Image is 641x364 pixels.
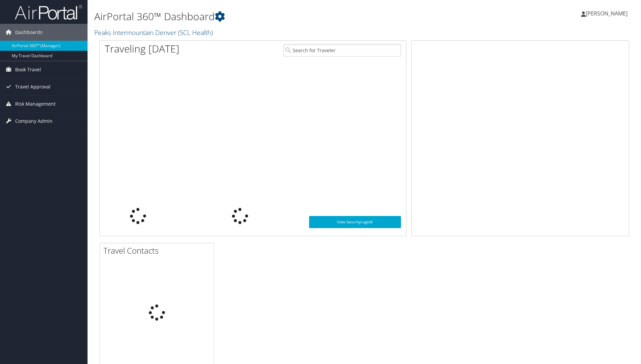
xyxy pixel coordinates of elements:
[94,9,454,24] h1: AirPortal 360™ Dashboard
[586,10,628,17] span: [PERSON_NAME]
[15,4,82,20] img: airportal-logo.png
[15,24,42,41] span: Dashboards
[15,96,56,112] span: Risk Management
[15,61,41,78] span: Book Travel
[94,28,214,37] a: Peaks Intermountain Denver (SCL Health)
[581,3,634,24] a: [PERSON_NAME]
[15,78,50,95] span: Travel Approval
[15,113,53,130] span: Company Admin
[103,245,214,256] h2: Travel Contacts
[105,42,179,56] h1: Traveling [DATE]
[309,216,401,228] a: View SecurityLogic®
[283,44,401,57] input: Search for Traveler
